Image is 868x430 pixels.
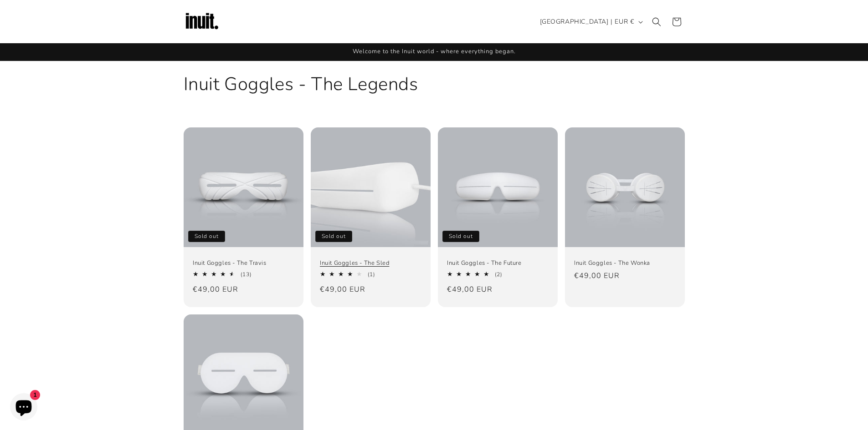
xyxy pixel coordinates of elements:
[184,4,220,40] img: Inuit Logo
[320,259,421,267] a: Inuit Goggles - The Sled
[647,12,667,32] summary: Search
[353,47,516,56] span: Welcome to the Inuit world - where everything began.
[534,13,647,30] button: [GEOGRAPHIC_DATA] | EUR €
[184,43,685,61] div: Announcement
[574,259,676,267] a: Inuit Goggles - The Wonka
[7,393,40,423] inbox-online-store-chat: Shopify online store chat
[540,17,634,26] span: [GEOGRAPHIC_DATA] | EUR €
[184,72,685,96] h1: Inuit Goggles - The Legends
[193,259,294,267] a: Inuit Goggles - The Travis
[447,259,549,267] a: Inuit Goggles - The Future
